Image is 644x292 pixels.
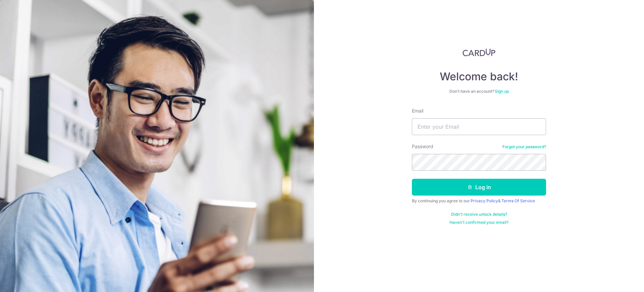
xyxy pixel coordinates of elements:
[412,89,546,94] div: Don’t have an account?
[412,179,546,196] button: Log in
[495,89,509,94] a: Sign up
[412,108,423,114] label: Email
[449,220,508,225] a: Haven't confirmed your email?
[463,48,495,56] img: CardUp Logo
[502,144,546,150] a: Forgot your password?
[471,198,498,203] a: Privacy Policy
[451,212,507,217] a: Didn't receive unlock details?
[412,118,546,135] input: Enter your Email
[412,198,546,204] div: By continuing you agree to our &
[412,143,433,150] label: Password
[412,70,546,83] h4: Welcome back!
[501,198,535,203] a: Terms Of Service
